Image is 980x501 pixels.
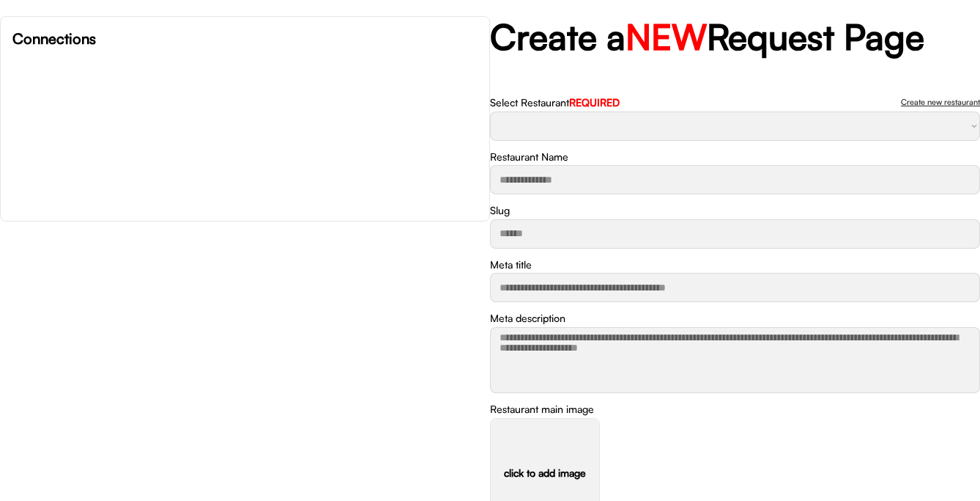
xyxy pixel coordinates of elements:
h6: Connections [12,29,478,49]
div: Meta description [490,311,565,326]
div: Select Restaurant [490,95,620,110]
font: REQUIRED [569,96,620,109]
div: Restaurant main image [490,402,594,417]
font: NEW [626,15,707,59]
div: Slug [490,203,510,218]
div: Restaurant Name [490,150,568,164]
div: Meta title [490,257,532,272]
div: Create new restaurant [901,98,980,106]
h2: Create a Request Page [490,16,980,59]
